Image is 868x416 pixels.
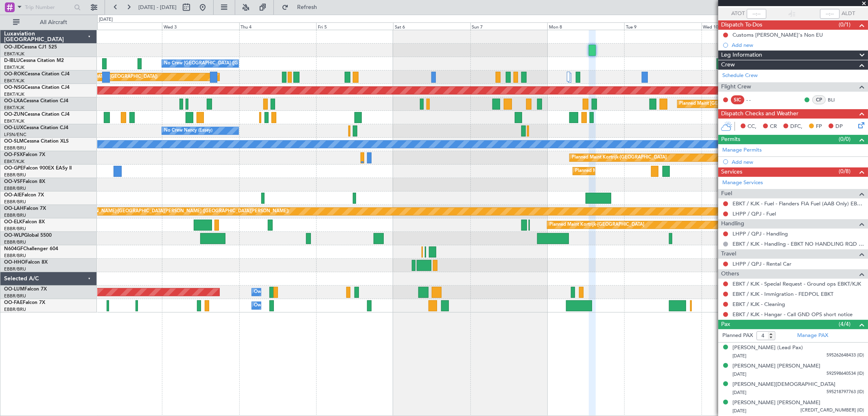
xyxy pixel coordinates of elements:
a: EBBR/BRU [4,306,26,313]
a: OO-AIEFalcon 7X [4,193,44,198]
div: [PERSON_NAME] [PERSON_NAME] [732,362,820,370]
span: 595218797763 (ID) [826,389,864,396]
div: [PERSON_NAME] [PERSON_NAME] [732,399,820,407]
div: Wed 10 [702,22,778,30]
a: OO-LUXCessna Citation CJ4 [4,125,68,130]
span: OO-LUM [4,287,24,292]
span: OO-HHO [4,260,25,265]
a: EBKT/KJK [4,158,24,165]
div: Sat 6 [393,22,470,30]
a: OO-FSXFalcon 7X [4,152,45,157]
a: EBKT/KJK [4,105,24,111]
span: OO-VSF [4,179,23,184]
span: Services [721,167,742,177]
div: Fri 5 [316,22,393,30]
div: Tue 9 [624,22,701,30]
span: OO-GPE [4,166,23,171]
a: D-IBLUCessna Citation M2 [4,58,64,63]
div: Mon 8 [547,22,624,30]
span: OO-FAE [4,300,23,305]
a: EBBR/BRU [4,293,26,299]
a: EBKT/KJK [4,118,24,124]
div: Add new [732,42,864,48]
span: OO-FSX [4,152,23,157]
a: LHPP / QPJ - Handling [732,230,788,237]
span: Dispatch Checks and Weather [721,109,798,119]
span: Refresh [290,4,324,10]
span: OO-ZUN [4,112,24,117]
a: LHPP / QPJ - Rental Car [732,260,791,267]
span: OO-WLP [4,233,24,238]
a: OO-ZUNCessna Citation CJ4 [4,112,70,117]
a: EBKT / KJK - Immigration - FEDPOL EBKT [732,291,833,297]
span: [CREDIT_CARD_NUMBER] (ID) [800,407,864,414]
span: (0/0) [839,135,851,143]
span: (4/4) [839,320,851,328]
a: EBBR/BRU [4,239,26,245]
a: EBBR/BRU [4,226,26,232]
a: EBKT / KJK - Fuel - Flanders FIA Fuel (AAB Only) EBKT / KJK [732,200,864,207]
input: Trip Number [25,1,72,13]
span: (0/8) [839,167,851,176]
span: Travel [721,249,736,259]
a: OO-LUMFalcon 7X [4,287,47,292]
span: Dispatch To-Dos [721,20,762,30]
div: [DATE] [99,16,113,23]
a: EBBR/BRU [4,212,26,218]
div: Add new [732,158,864,165]
a: EBBR/BRU [4,185,26,191]
a: EBKT/KJK [4,64,24,70]
span: [DATE] [732,390,746,396]
span: OO-ROK [4,72,24,77]
span: OO-SLM [4,139,24,144]
input: --:-- [747,9,766,19]
span: Others [721,269,739,279]
div: Planned Maint Kortrijk-[GEOGRAPHIC_DATA] [549,219,644,231]
span: ATOT [731,10,745,18]
span: OO-LAH [4,206,24,211]
a: LFSN/ENC [4,132,26,138]
a: EBKT / KJK - Hangar - Call GND OPS short notice [732,311,853,318]
div: No Crew Nancy (Essey) [164,125,212,137]
span: [DATE] - [DATE] [138,4,177,11]
div: Owner Melsbroek Air Base [254,286,309,298]
a: EBKT/KJK [4,78,24,84]
div: Owner Melsbroek Air Base [254,299,309,312]
div: [PERSON_NAME] (Lead Pax) [732,344,803,352]
button: Refresh [278,1,327,14]
a: LHPP / QPJ - Fuel [732,210,776,217]
span: OO-NSG [4,85,24,90]
span: DP [835,123,843,131]
div: Tue 2 [85,22,162,30]
span: CR [770,123,777,131]
a: Manage Services [722,179,763,187]
span: D-IBLU [4,58,20,63]
a: Manage PAX [797,332,828,340]
span: 592598640534 (ID) [826,370,864,377]
div: [PERSON_NAME][DEMOGRAPHIC_DATA] [732,381,835,389]
div: No Crew [GEOGRAPHIC_DATA] ([GEOGRAPHIC_DATA] National) [164,57,300,70]
span: CC, [748,123,756,131]
a: EBBR/BRU [4,266,26,272]
a: EBBR/BRU [4,145,26,151]
a: EBBR/BRU [4,199,26,205]
a: OO-LAHFalcon 7X [4,206,46,211]
div: Thu 4 [239,22,316,30]
span: OO-JID [4,45,21,50]
a: OO-ELKFalcon 8X [4,220,45,225]
span: Crew [721,60,735,70]
span: [DATE] [732,353,746,359]
a: OO-HHOFalcon 8X [4,260,48,265]
a: OO-NSGCessna Citation CJ4 [4,85,70,90]
div: SIC [731,95,744,104]
a: OO-LXACessna Citation CJ4 [4,99,68,103]
div: Planned Maint [GEOGRAPHIC_DATA] ([GEOGRAPHIC_DATA] National) [680,98,827,110]
span: OO-LXA [4,99,23,103]
div: Sun 7 [470,22,547,30]
span: N604GF [4,247,23,251]
a: EBKT / KJK - Special Request - Ground ops EBKT/KJK [732,280,861,287]
div: Planned Maint Kortrijk-[GEOGRAPHIC_DATA] [572,152,667,164]
span: ALDT [842,10,855,18]
span: All Aircraft [21,20,86,25]
div: - - [746,96,765,103]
